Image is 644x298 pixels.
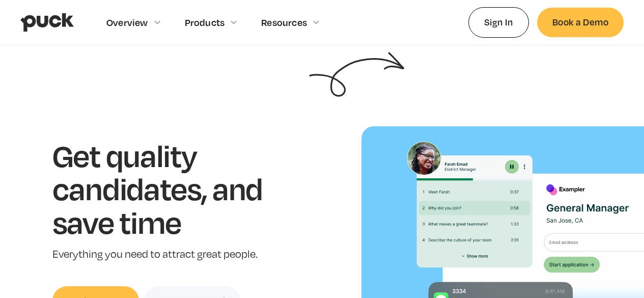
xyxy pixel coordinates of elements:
[185,17,225,28] div: Products
[468,7,529,37] a: Sign In
[52,247,294,262] p: Everything you need to attract great people.
[537,8,624,37] a: Book a Demo
[261,17,307,28] div: Resources
[106,17,148,28] div: Overview
[52,139,294,239] h1: Get quality candidates, and save time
